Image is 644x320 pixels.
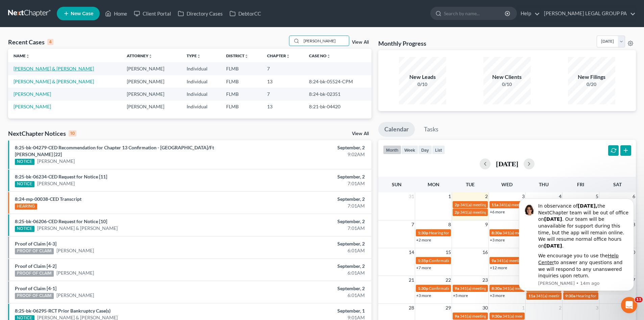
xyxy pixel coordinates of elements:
[383,145,401,154] button: month
[565,293,575,298] span: 9:30a
[418,122,445,137] a: Tasks
[221,101,262,113] td: FLMB
[378,39,426,47] h3: Monthly Progress
[453,293,468,298] a: +5 more
[309,53,331,58] a: Case Nounfold_more
[187,53,201,58] a: Typeunfold_more
[460,202,561,207] span: 341(a) meeting for [PERSON_NAME] & [PERSON_NAME]
[429,230,482,235] span: Hearing for [PERSON_NAME]
[536,293,601,298] span: 341(a) meeting for [PERSON_NAME]
[121,75,181,88] td: [PERSON_NAME]
[253,270,365,276] div: 6:01AM
[253,292,365,299] div: 6:01AM
[352,40,369,45] a: View All
[253,202,365,209] div: 7:01AM
[499,202,600,207] span: 341(a) meeting for [PERSON_NAME] & [PERSON_NAME]
[15,248,54,254] div: PROOF OF CLAIM
[226,53,248,58] a: Districtunfold_more
[221,62,262,75] td: FLMB
[262,101,304,113] td: 13
[221,75,262,88] td: FLMB
[408,248,415,256] span: 14
[56,270,94,276] a: [PERSON_NAME]
[416,265,431,270] a: +7 more
[253,144,365,151] div: September, 2
[304,88,372,100] td: 8:24-bk-02351
[497,258,598,263] span: 341(a) meeting for [PERSON_NAME] & [PERSON_NAME]
[432,145,445,154] button: list
[490,237,505,242] a: +3 more
[262,62,304,75] td: 7
[411,220,415,229] span: 7
[15,159,34,165] div: NOTICE
[490,265,507,270] a: +12 more
[502,286,568,291] span: 341(a) meeting for [PERSON_NAME]
[15,308,111,314] a: 8:25-bk-06295-RCT Prior Bankruptcy Case(s)
[197,54,201,58] i: unfold_more
[541,7,636,20] a: [PERSON_NAME] LEGAL GROUP PA
[148,54,152,58] i: unfold_more
[15,181,34,187] div: NOTICE
[501,182,512,187] span: Wed
[121,62,181,75] td: [PERSON_NAME]
[181,88,221,100] td: Individual
[181,75,221,88] td: Individual
[466,182,475,187] span: Tue
[399,73,446,81] div: New Leads
[37,225,118,232] a: [PERSON_NAME] & [PERSON_NAME]
[448,192,452,200] span: 1
[455,210,459,215] span: 2p
[69,130,76,136] div: 10
[221,88,262,100] td: FLMB
[253,180,365,187] div: 7:01AM
[253,218,365,225] div: September, 2
[14,66,94,71] a: [PERSON_NAME] & [PERSON_NAME]
[262,88,304,100] td: 7
[352,131,369,136] a: View All
[14,53,30,58] a: Nameunfold_more
[492,230,502,235] span: 8:30a
[455,202,459,207] span: 2p
[226,7,264,20] a: DebtorCC
[492,202,498,207] span: 11a
[484,220,488,229] span: 9
[492,314,502,319] span: 9:30a
[244,54,248,58] i: unfold_more
[558,304,562,312] span: 2
[484,192,488,200] span: 2
[286,54,290,58] i: unfold_more
[613,182,622,187] span: Sat
[15,218,107,224] a: 8:25-bk-06206-CED Request for Notice [10]
[8,129,76,137] div: NextChapter Notices
[15,263,56,269] a: Proof of Claim [4-2]
[482,276,488,284] span: 23
[460,210,561,215] span: 341(a) meeting for [PERSON_NAME] & [PERSON_NAME]
[621,297,637,313] iframe: Intercom live chat
[37,158,75,165] a: [PERSON_NAME]
[14,91,51,97] a: [PERSON_NAME]
[121,101,181,113] td: [PERSON_NAME]
[416,293,431,298] a: +3 more
[492,286,502,291] span: 8:30a
[635,297,643,302] span: 11
[56,247,94,254] a: [PERSON_NAME]
[392,182,402,187] span: Sun
[428,182,439,187] span: Mon
[130,7,174,20] a: Client Portal
[460,314,525,319] span: 341(a) meeting for [PERSON_NAME]
[181,62,221,75] td: Individual
[15,293,54,299] div: PROOF OF CLAIM
[15,196,81,202] a: 8:24-mp-00038-CED Transcript
[429,286,542,291] span: Confirmation hearing for [PERSON_NAME] & [PERSON_NAME]
[502,230,568,235] span: 341(a) meeting for [PERSON_NAME]
[56,292,94,299] a: [PERSON_NAME]
[496,160,518,167] h2: [DATE]
[455,314,459,319] span: 9a
[418,258,428,263] span: 1:35p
